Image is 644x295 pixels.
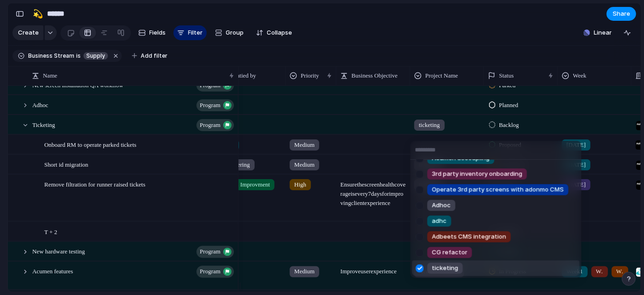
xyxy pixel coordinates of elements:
[432,232,506,241] span: Adbeets CMS integration
[432,169,522,179] span: 3rd party inventory onboarding
[432,264,458,273] span: ticketing
[432,217,447,226] span: adhc
[432,185,564,194] span: Operate 3rd party screens with adonmo CMS
[432,154,489,163] span: Acumen decoupling
[432,201,451,210] span: Adhoc
[432,248,467,257] span: CG refactor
